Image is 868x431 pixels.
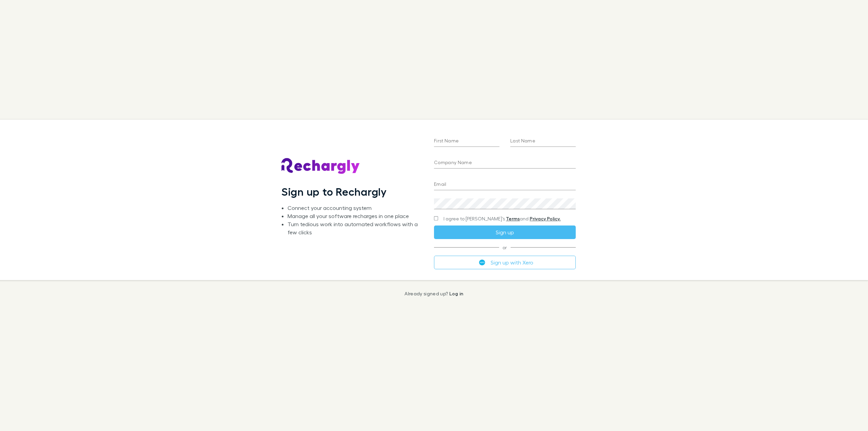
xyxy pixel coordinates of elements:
[449,291,463,296] a: Log in
[434,256,576,269] button: Sign up with Xero
[281,185,387,198] h1: Sign up to Rechargly
[288,204,423,212] li: Connect your accounting system
[405,291,463,296] p: Already signed up?
[434,226,576,239] button: Sign up
[288,212,423,220] li: Manage all your software recharges in one place
[281,158,360,174] img: Rechargly's Logo
[443,215,560,222] span: I agree to [PERSON_NAME]’s and
[479,259,485,266] img: Xero's logo
[288,220,423,236] li: Turn tedious work into automated workflows with a few clicks
[530,216,560,221] a: Privacy Policy.
[506,216,520,221] a: Terms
